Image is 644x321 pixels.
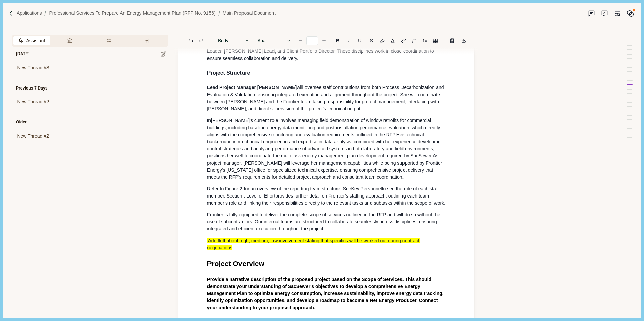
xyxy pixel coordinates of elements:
[207,153,443,180] span: As project manager, [PERSON_NAME] will leverage her management capabilities while being supported...
[430,36,440,45] button: Line height
[319,36,329,45] button: Increase font size
[17,133,49,140] span: New Thread #2
[370,38,373,43] s: S
[207,132,442,158] span: Her technical background in mechanical engineering and expertise in data analysis, combined with ...
[12,115,27,130] div: Older
[459,36,469,45] button: Export to docx
[348,38,350,43] i: I
[366,36,376,45] button: S
[207,85,256,90] strong: Lead Project Manager
[207,118,441,137] span: [PERSON_NAME]'s current role involves managing field demonstration of window retrofits for commer...
[207,84,445,112] p: will oversee staff contributions from both Process Decarbonization and Evaluation & Validation, e...
[17,64,49,71] span: New Thread #3
[344,36,353,45] button: I
[49,10,215,17] a: Professional Services to Prepare an Energy Management Plan (RFP No. 9156)
[207,260,264,267] span: Project Overview
[42,10,49,16] img: Forward slash icon
[207,185,445,207] p: Refer to Fi for an overview of the reporting team structure. See to see the role of each staff me...
[197,36,206,45] button: Redo
[336,38,340,43] b: B
[332,36,343,45] button: B
[409,36,419,45] button: Adjust margins
[242,193,275,199] span: f. Level of Effort
[296,36,305,45] button: Decrease font size
[26,37,45,44] span: Assistant
[257,85,297,90] strong: [PERSON_NAME]
[399,36,408,45] button: Line height
[207,211,445,233] p: Frontier is fully equipped to deliver the complete scope of services outlined in the RFP and will...
[447,36,457,45] button: Line height
[254,36,294,45] button: Arial
[207,69,445,77] h3: Project Structure
[186,36,196,45] button: Undo
[223,10,276,17] a: Main Proposal Document
[420,36,429,45] button: Line height
[216,10,223,16] img: Forward slash icon
[17,10,42,17] a: Applications
[229,186,243,191] span: gure 2
[207,238,420,250] span: Add fluff about high, medium, low involvement stating that specifics will be worked out during co...
[207,118,211,123] span: In
[12,46,29,62] div: [DATE]
[355,36,365,45] button: U
[17,98,49,105] span: New Thread #2
[215,36,253,45] button: Body
[8,10,14,16] img: Forward slash icon
[358,38,361,43] u: U
[12,81,47,96] div: Previous 7 Days
[207,277,445,310] span: Provide a narrative description of the proposed project based on the Scope of Services. This shou...
[351,186,382,191] span: Key Personnel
